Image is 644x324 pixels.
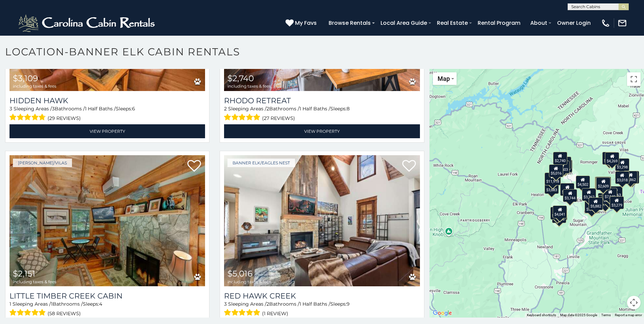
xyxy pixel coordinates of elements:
[553,152,567,165] div: $2,740
[627,72,641,86] button: Toggle fullscreen view
[224,155,420,286] a: Red Hawk Creek $5,016 including taxes & fees
[51,301,53,307] span: 1
[623,171,638,184] div: $3,862
[550,207,565,220] div: $6,624
[434,17,471,29] a: Real Estate
[603,188,617,201] div: $7,049
[295,19,317,27] span: My Favs
[474,17,524,29] a: Rental Program
[627,296,641,309] button: Map camera controls
[262,114,295,123] span: (27 reviews)
[625,171,639,184] div: $8,006
[347,106,350,112] span: 8
[13,269,35,278] span: $2,151
[10,105,205,123] div: Sleeping Areas / Bathrooms / Sleeps:
[286,19,318,28] a: My Favs
[602,152,617,165] div: $2,151
[605,152,619,165] div: $4,269
[563,189,577,202] div: $3,744
[596,177,610,190] div: $2,609
[266,301,269,307] span: 2
[224,124,420,138] a: View Property
[10,106,12,112] span: 3
[553,205,567,218] div: $4,041
[554,17,594,29] a: Owner Login
[582,188,596,201] div: $3,262
[377,17,430,29] a: Local Area Guide
[431,309,454,318] img: Google
[132,106,135,112] span: 6
[576,176,590,188] div: $4,502
[10,155,205,286] a: Little Timber Creek Cabin $2,151 including taxes & fees
[227,269,253,278] span: $5,016
[557,157,571,169] div: $6,204
[560,183,574,196] div: $3,771
[433,72,457,85] button: Change map style
[585,200,599,213] div: $3,863
[227,84,271,88] span: including taxes & fees
[227,280,271,284] span: including taxes & fees
[13,84,56,88] span: including taxes & fees
[598,195,612,208] div: $3,109
[224,155,420,286] img: Red Hawk Creek
[596,177,610,190] div: $3,654
[13,159,72,167] a: [PERSON_NAME]/Vilas
[545,173,561,185] div: $11,918
[10,301,205,318] div: Sleeping Areas / Bathrooms / Sleeps:
[10,301,11,307] span: 1
[601,18,610,28] img: phone-regular-white.png
[99,301,102,307] span: 4
[549,164,563,177] div: $5,016
[402,159,416,174] a: Add to favorites
[438,75,450,82] span: Map
[224,105,420,123] div: Sleeping Areas / Bathrooms / Sleeps:
[13,280,56,284] span: including taxes & fees
[266,106,269,112] span: 2
[555,161,570,174] div: $5,503
[615,171,629,184] div: $3,018
[325,17,374,29] a: Browse Rentals
[299,301,330,307] span: 1 Half Baths /
[558,160,572,173] div: $4,291
[10,124,205,138] a: View Property
[224,106,227,112] span: 2
[299,106,330,112] span: 1 Half Baths /
[85,106,116,112] span: 1 Half Baths /
[527,313,556,318] button: Keyboard shortcuts
[560,313,597,317] span: Map data ©2025 Google
[10,155,205,286] img: Little Timber Creek Cabin
[262,309,288,318] span: (1 review)
[224,96,420,105] a: Rhodo Retreat
[601,313,611,317] a: Terms
[224,301,227,307] span: 3
[52,106,55,112] span: 3
[224,301,420,318] div: Sleeping Areas / Bathrooms / Sleeps:
[48,114,81,123] span: (29 reviews)
[187,159,201,174] a: Add to favorites
[609,196,624,209] div: $3,279
[595,177,609,190] div: $6,627
[10,96,205,105] a: Hidden Hawk
[608,186,623,199] div: $4,163
[615,158,629,171] div: $3,298
[10,291,205,301] a: Little Timber Creek Cabin
[13,73,38,83] span: $3,109
[615,313,642,317] a: Report a map error
[618,18,627,28] img: mail-regular-white.png
[227,73,254,83] span: $2,740
[227,159,295,167] a: Banner Elk/Eagles Nest
[17,13,158,33] img: White-1-2.png
[48,309,81,318] span: (58 reviews)
[431,309,454,318] a: Open this area in Google Maps (opens a new window)
[224,291,420,301] a: Red Hawk Creek
[347,301,350,307] span: 9
[527,17,551,29] a: About
[589,197,603,210] div: $5,882
[545,181,559,194] div: $3,683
